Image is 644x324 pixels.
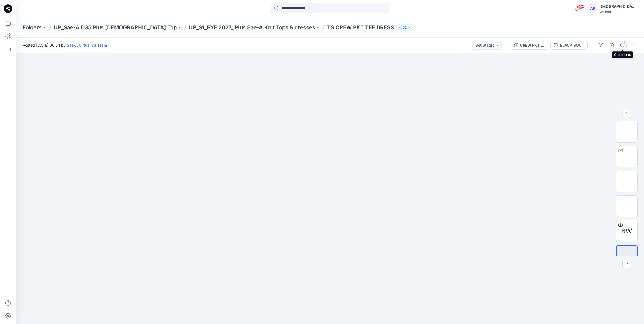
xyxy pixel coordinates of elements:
[54,24,177,31] a: UP_Sae-A D35 Plus [DEMOGRAPHIC_DATA] Top
[618,41,627,50] button: 1
[621,226,632,236] span: BW
[403,25,407,30] p: 52
[600,3,637,10] div: [GEOGRAPHIC_DATA]
[520,42,545,48] div: CREW PKT TEE DRESS_COLORS
[189,24,315,31] a: UP_S1_FYE 2027_ Plus Sae-A Knit Tops & dresses
[622,40,628,46] div: 1
[560,42,584,48] div: BLACK SOOT
[67,43,107,47] a: Sae-A Virtual 3d Team
[550,41,588,50] button: BLACK SOOT
[23,42,107,48] span: Posted [DATE] 06:54 by
[588,4,597,13] div: AP
[396,24,413,31] button: 52
[23,24,42,31] a: Folders
[600,10,637,14] div: Walmart
[607,41,616,50] button: Details
[327,24,394,31] p: TS CREW PKT TEE DRESS
[577,5,585,9] span: 99+
[511,41,548,50] button: CREW PKT TEE DRESS_COLORS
